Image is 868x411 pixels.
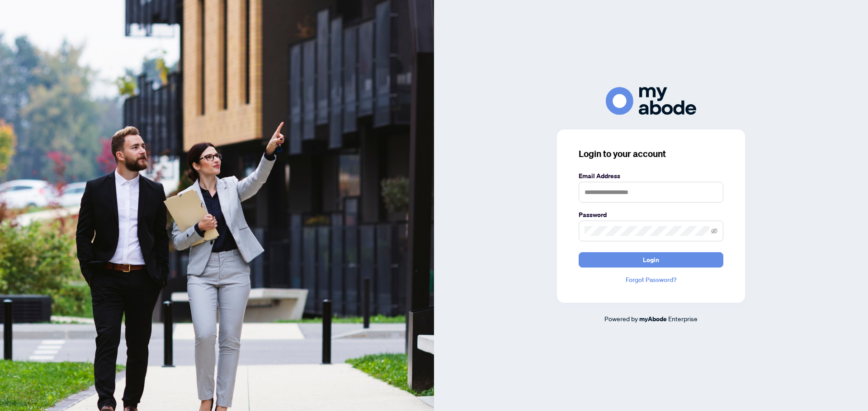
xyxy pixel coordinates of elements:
[639,314,667,324] a: myAbode
[579,275,723,285] a: Forgot Password?
[643,253,659,267] span: Login
[606,87,696,115] img: ma-logo
[579,252,723,268] button: Login
[711,228,717,234] span: eye-invisible
[668,314,698,323] span: Enterprise
[579,210,723,220] label: Password
[579,148,723,160] h3: Login to your account
[579,171,723,181] label: Email Address
[604,314,638,323] span: Powered by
